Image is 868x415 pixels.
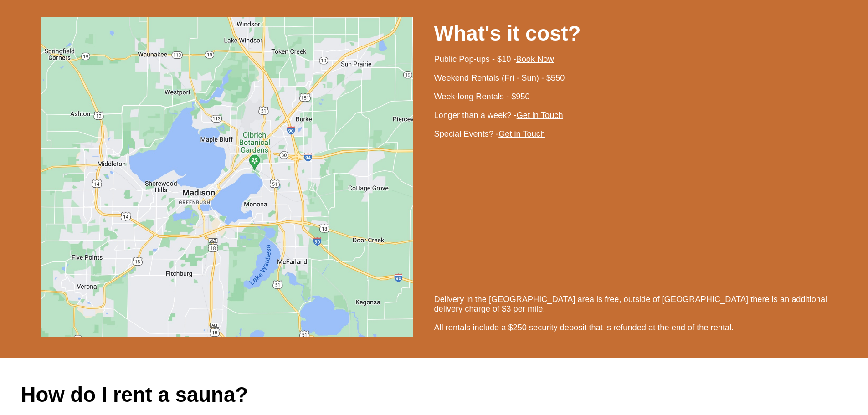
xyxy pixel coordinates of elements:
[21,379,417,411] div: How do I rent a sauna?
[434,50,847,69] div: Public Pop-ups - $10 -
[434,87,847,106] div: Week-long Rentals - $950
[434,290,847,318] div: Delivery in the [GEOGRAPHIC_DATA] area is free, outside of [GEOGRAPHIC_DATA] there is an addition...
[434,17,847,50] div: What's it cost?
[434,106,847,125] div: Longer than a week? -
[434,125,847,143] div: Special Events? -
[516,55,554,64] a: Book Now
[498,129,545,138] a: Get in Touch
[41,17,413,337] img: madison.jpeg
[434,69,847,87] div: Weekend Rentals (Fri - Sun) - $550
[434,318,847,337] div: All rentals include a $250 security deposit that is refunded at the end of the rental.
[517,111,563,120] a: Get in Touch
